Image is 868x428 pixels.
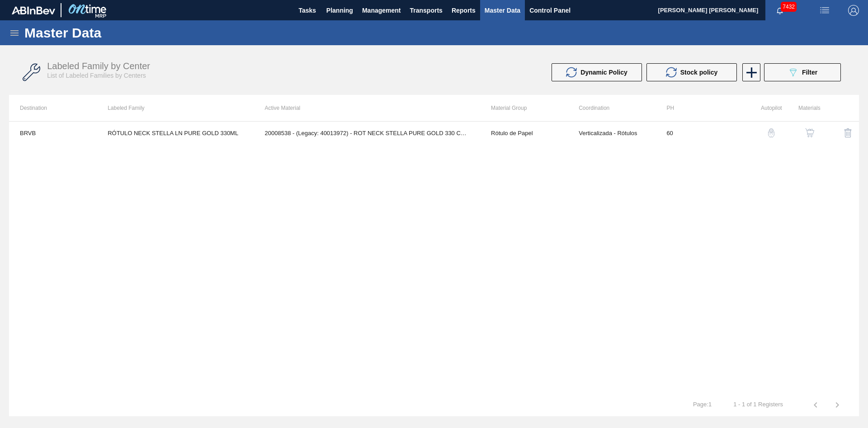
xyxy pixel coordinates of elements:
span: List of Labeled Families by Centers [47,72,146,79]
img: Logout [848,5,859,16]
div: Autopilot Configuration [748,122,782,144]
div: Delete Labeled Family X Center [825,122,859,144]
button: auto-pilot-icon [760,122,782,144]
span: Planning [326,5,353,16]
th: Materials [782,95,821,121]
span: Tasks [297,5,317,16]
td: 20008538 - (Legacy: 40013972) - ROT NECK STELLA PURE GOLD 330 CX48MIL [254,122,480,144]
img: delete-icon [843,127,854,138]
th: Coordination [568,95,656,121]
div: View Materials [787,122,821,144]
span: Reports [452,5,476,16]
td: RÓTULO NECK STELLA LN PURE GOLD 330ML [97,122,254,144]
span: Transports [410,5,443,16]
div: Filter labeled family by center [759,63,845,81]
img: userActions [819,5,830,16]
td: Verticalizada - Rótulos [568,122,656,144]
th: Destination [9,95,97,121]
th: Autopilot [744,95,782,121]
td: BRVB [9,122,97,144]
img: TNhmsLtSVTkK8tSr43FrP2fwEKptu5GPRR3wAAAABJRU5ErkJggg== [12,6,55,14]
td: 1 - 1 of 1 Registers [722,394,794,408]
span: Stock policy [680,69,717,76]
button: Filter [764,63,841,81]
button: Dynamic Policy [552,63,642,81]
td: Page : 1 [682,394,722,408]
span: Labeled Family by Center [47,61,150,71]
th: Labeled Family [97,95,254,121]
td: Rótulo de Papel [480,122,568,144]
h1: Master Data [24,28,185,38]
span: Control Panel [529,5,571,16]
span: 7432 [781,2,797,12]
span: Filter [802,69,817,76]
div: Update stock policy [646,63,741,81]
button: Stock policy [646,63,737,81]
span: Management [362,5,401,16]
div: New labeled family by center [741,63,759,81]
th: Active Material [254,95,480,121]
button: delete-icon [837,122,859,144]
td: 60 [656,122,743,144]
div: Update Dynamic Policy [552,63,646,81]
span: Master Data [485,5,520,16]
button: shopping-cart-icon [799,122,821,144]
button: Notifications [765,4,794,17]
th: PH [656,95,743,121]
span: Dynamic Policy [580,69,627,76]
img: auto-pilot-icon [767,128,776,137]
img: shopping-cart-icon [805,128,814,137]
th: Material Group [480,95,568,121]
